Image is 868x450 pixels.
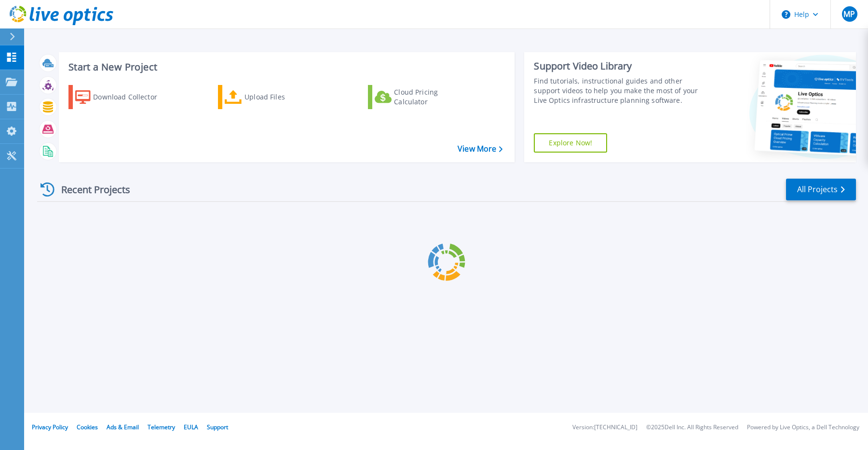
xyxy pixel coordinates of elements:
a: Upload Files [218,85,325,109]
li: Version: [TECHNICAL_ID] [572,424,637,431]
div: Find tutorials, instructional guides and other support videos to help you make the most of your L... [534,76,702,105]
div: Upload Files [244,87,322,107]
a: Cookies [77,423,98,431]
li: Powered by Live Optics, a Dell Technology [747,424,859,431]
a: Telemetry [148,423,175,431]
li: © 2025 Dell Inc. All Rights Reserved [646,424,738,431]
div: Download Collector [93,87,170,107]
h3: Start a New Project [68,62,502,72]
a: All Projects [786,179,856,200]
a: Support [207,423,228,431]
a: Cloud Pricing Calculator [368,85,475,109]
a: Explore Now! [534,133,607,153]
div: Recent Projects [37,178,143,201]
a: Download Collector [68,85,176,109]
a: View More [458,144,502,154]
div: Support Video Library [534,60,702,72]
a: Ads & Email [107,423,139,431]
a: Privacy Policy [32,423,68,431]
div: Cloud Pricing Calculator [394,87,471,107]
a: EULA [184,423,198,431]
span: MP [843,10,855,18]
